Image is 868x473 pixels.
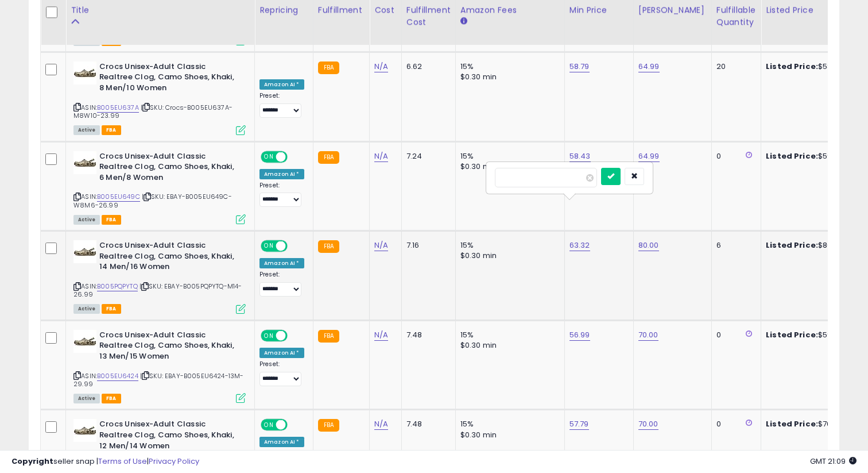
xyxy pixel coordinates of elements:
div: Fulfillable Quantity [716,4,756,28]
span: FBA [102,215,121,225]
div: 6 [716,240,752,251]
span: OFF [286,152,304,161]
small: FBA [318,240,339,253]
span: All listings currently available for purchase on Amazon [73,215,100,225]
div: Amazon AI * [259,79,304,90]
a: 70.00 [638,329,658,341]
div: Title [71,4,250,16]
div: 0 [716,330,752,340]
div: $0.30 min [460,251,556,261]
b: Crocs Unisex-Adult Classic Realtree Clog, Camo Shoes, Khaki, 12 Men/14 Women [99,419,239,454]
span: All listings currently available for purchase on Amazon [73,394,100,403]
div: Fulfillment [318,4,365,16]
div: $80.00 [766,240,861,251]
div: $59.99 [766,330,861,340]
div: 0 [716,151,752,161]
span: FBA [102,125,121,135]
a: 64.99 [638,61,660,72]
div: 15% [460,61,556,72]
img: 41RhaU57oyL._SL40_.jpg [73,240,96,263]
div: $58.79 [766,61,861,72]
div: 7.48 [406,330,447,340]
div: Min Price [569,4,629,16]
div: Cost [374,4,397,16]
div: 15% [460,240,556,251]
a: B005EU637A [97,103,139,113]
b: Listed Price: [766,329,818,340]
div: ASIN: [73,240,246,313]
div: Amazon AI * [259,258,304,268]
div: 7.16 [406,240,447,251]
a: 58.79 [569,61,590,72]
span: ON [262,241,276,251]
span: ON [262,330,276,340]
img: 41RhaU57oyL._SL40_.jpg [73,151,96,174]
div: ASIN: [73,61,246,134]
div: $70.00 [766,419,861,429]
div: 15% [460,151,556,161]
div: $0.30 min [460,161,556,172]
div: Preset: [259,92,304,118]
a: 63.32 [569,240,590,251]
small: Amazon Fees. [460,16,467,26]
div: Preset: [259,360,304,386]
span: 2025-10-7 21:09 GMT [810,456,857,467]
b: Crocs Unisex-Adult Classic Realtree Clog, Camo Shoes, Khaki, 6 Men/8 Women [99,151,239,186]
div: Amazon Fees [460,4,560,16]
small: FBA [318,330,339,343]
div: 15% [460,419,556,429]
div: $0.30 min [460,72,556,82]
b: Crocs Unisex-Adult Classic Realtree Clog, Camo Shoes, Khaki, 14 Men/16 Women [99,240,239,275]
div: 15% [460,330,556,340]
img: 41RhaU57oyL._SL40_.jpg [73,419,96,442]
small: FBA [318,61,339,74]
span: FBA [102,304,121,314]
strong: Copyright [11,456,53,467]
span: OFF [286,420,304,430]
div: $59.99 [766,151,861,161]
div: Amazon AI * [259,437,304,447]
small: FBA [318,151,339,164]
div: Repricing [259,4,308,16]
span: | SKU: EBAY-B005PQPYTQ-M14-26.99 [73,282,242,299]
a: 56.99 [569,329,590,341]
span: OFF [286,241,304,251]
div: $0.30 min [460,430,556,440]
span: | SKU: Crocs-B005EU637A-M8W10-23.99 [73,103,232,120]
a: N/A [374,61,388,72]
span: OFF [286,330,304,340]
a: N/A [374,151,388,162]
span: ON [262,420,276,430]
span: | SKU: EBAY-B005EU649C-W8M6-26.99 [73,192,232,209]
div: 20 [716,61,752,72]
span: FBA [102,394,121,403]
div: Preset: [259,271,304,297]
div: ASIN: [73,151,246,224]
b: Listed Price: [766,418,818,429]
div: $0.30 min [460,340,556,351]
a: 57.79 [569,418,589,430]
a: N/A [374,418,388,430]
a: B005EU649C [97,192,140,202]
a: B005EU6424 [97,371,138,381]
b: Crocs Unisex-Adult Classic Realtree Clog, Camo Shoes, Khaki, 13 Men/15 Women [99,330,239,365]
div: Amazon AI * [259,169,304,179]
img: 41RhaU57oyL._SL40_.jpg [73,330,96,353]
div: seller snap | | [11,456,199,467]
span: All listings currently available for purchase on Amazon [73,125,100,135]
a: N/A [374,329,388,341]
div: 7.48 [406,419,447,429]
span: All listings currently available for purchase on Amazon [73,304,100,314]
a: 80.00 [638,240,659,251]
a: B005PQPYTQ [97,282,138,291]
a: N/A [374,240,388,251]
div: ASIN: [73,330,246,402]
span: | SKU: EBAY-B005EU6424-13M-29.99 [73,371,244,389]
small: FBA [318,419,339,432]
span: ON [262,152,276,161]
a: 70.00 [638,418,658,430]
div: Listed Price [766,4,865,16]
b: Crocs Unisex-Adult Classic Realtree Clog, Camo Shoes, Khaki, 8 Men/10 Women [99,61,239,97]
a: Terms of Use [98,456,147,467]
div: Fulfillment Cost [406,4,451,28]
